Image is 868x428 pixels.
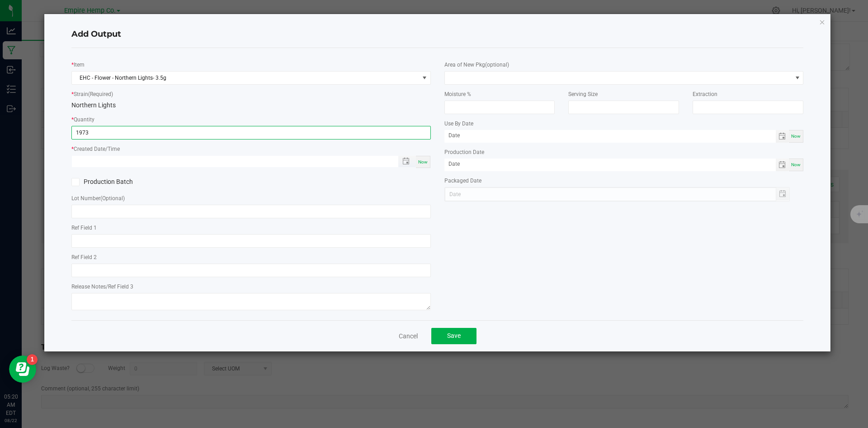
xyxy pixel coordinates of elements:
[72,156,389,167] input: Created Datetime
[485,62,509,68] span: (optional)
[27,354,38,365] iframe: Resource center unread badge
[444,148,484,156] label: Production Date
[71,101,116,109] span: Northern Lights
[398,156,416,167] span: Toggle popup
[568,90,598,98] label: Serving Size
[447,332,461,339] span: Save
[444,177,481,185] label: Packaged Date
[399,332,418,341] a: Cancel
[776,159,789,171] span: Toggle calendar
[88,91,113,97] span: (Required)
[71,194,125,202] label: Lot Number
[444,90,471,98] label: Moisture %
[71,283,133,291] label: Release Notes/Ref Field 3
[71,177,244,187] label: Production Batch
[9,356,36,383] iframe: Resource center
[74,90,113,98] label: Strain
[74,115,94,124] label: Quantity
[444,159,776,170] input: Date
[444,61,509,69] label: Area of New Pkg
[791,134,801,139] span: Now
[74,145,120,153] label: Created Date/Time
[71,29,804,40] h4: Add Output
[776,130,789,143] span: Toggle calendar
[791,162,801,167] span: Now
[444,120,473,128] label: Use By Date
[71,253,97,261] label: Ref Field 2
[693,90,717,98] label: Extraction
[444,130,776,141] input: Date
[74,61,85,69] label: Item
[72,72,419,84] span: EHC - Flower - Northern Lights- 3.5g
[418,159,428,164] span: Now
[100,195,125,202] span: (Optional)
[71,224,97,232] label: Ref Field 1
[431,328,476,344] button: Save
